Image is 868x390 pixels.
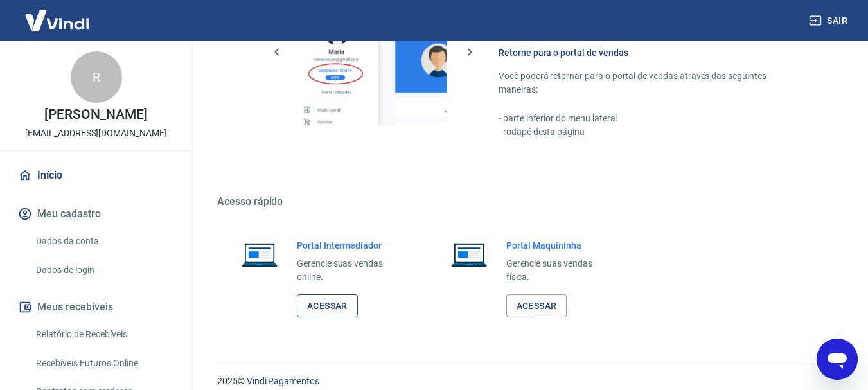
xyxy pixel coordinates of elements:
img: Imagem de um notebook aberto [442,239,496,270]
a: Acessar [297,294,358,318]
p: - parte inferior do menu lateral [499,112,806,125]
p: Gerencie suas vendas física. [506,257,613,284]
img: Imagem de um notebook aberto [233,239,287,270]
h5: Acesso rápido [217,195,837,208]
a: Dados da conta [31,228,177,254]
a: Início [15,161,177,190]
h6: Portal Maquininha [506,239,613,252]
a: Vindi Pagamentos [247,376,319,386]
p: [PERSON_NAME] [44,108,147,121]
a: Recebíveis Futuros Online [31,350,177,377]
p: - rodapé desta página [499,125,806,139]
img: Vindi [15,1,99,40]
p: 2025 © [217,375,837,388]
a: Dados de login [31,257,177,283]
h6: Portal Intermediador [297,239,403,252]
iframe: Botão para abrir a janela de mensagens [817,339,858,380]
a: Acessar [506,294,567,318]
button: Sair [806,9,853,33]
button: Meu cadastro [15,200,177,228]
button: Meus recebíveis [15,293,177,321]
p: Gerencie suas vendas online. [297,257,403,284]
a: Relatório de Recebíveis [31,321,177,348]
div: R [71,51,122,103]
p: [EMAIL_ADDRESS][DOMAIN_NAME] [25,127,167,140]
p: Você poderá retornar para o portal de vendas através das seguintes maneiras: [499,69,806,96]
h6: Retorne para o portal de vendas [499,46,806,59]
